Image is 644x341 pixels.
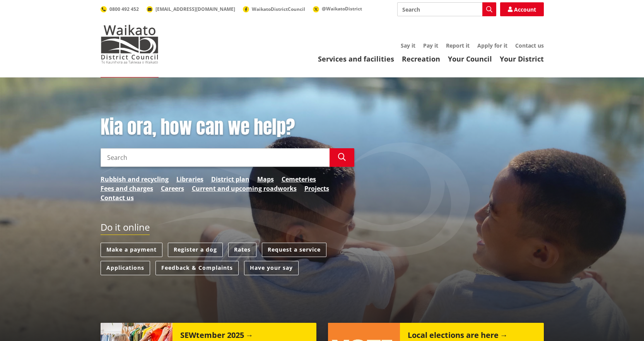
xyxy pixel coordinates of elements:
a: Maps [257,175,274,184]
input: Search input [101,148,330,167]
span: WaikatoDistrictCouncil [252,6,305,12]
a: Contact us [515,42,544,49]
a: [EMAIL_ADDRESS][DOMAIN_NAME] [147,6,235,12]
a: Applications [101,261,150,275]
a: Projects [304,184,329,193]
a: 0800 492 452 [101,6,139,12]
h1: Kia ora, how can we help? [101,116,354,139]
a: Rates [228,243,256,257]
a: Your Council [448,54,492,63]
a: Cemeteries [282,175,316,184]
img: Waikato District Council - Te Kaunihera aa Takiwaa o Waikato [101,25,159,63]
a: Say it [401,42,415,49]
a: Report it [446,42,470,49]
a: Pay it [423,42,438,49]
a: Your District [500,54,544,63]
a: Recreation [402,54,440,63]
a: Have your say [244,261,299,275]
a: @WaikatoDistrict [313,5,362,12]
a: Careers [161,184,184,193]
span: 0800 492 452 [109,6,139,12]
a: District plan [211,175,249,184]
input: Search input [397,2,496,16]
a: Contact us [101,193,134,202]
a: Fees and charges [101,184,153,193]
a: Rubbish and recycling [101,175,169,184]
iframe: Messenger Launcher [608,308,636,336]
a: Register a dog [168,243,223,257]
a: Account [500,2,544,16]
a: Make a payment [101,243,162,257]
a: Current and upcoming roadworks [192,184,297,193]
span: @WaikatoDistrict [322,5,362,12]
a: Request a service [262,243,326,257]
span: [EMAIL_ADDRESS][DOMAIN_NAME] [155,6,235,12]
a: WaikatoDistrictCouncil [243,6,305,12]
a: Services and facilities [318,54,394,63]
a: Libraries [176,175,203,184]
a: Apply for it [477,42,507,49]
a: Feedback & Complaints [155,261,239,275]
h2: Do it online [101,222,150,235]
